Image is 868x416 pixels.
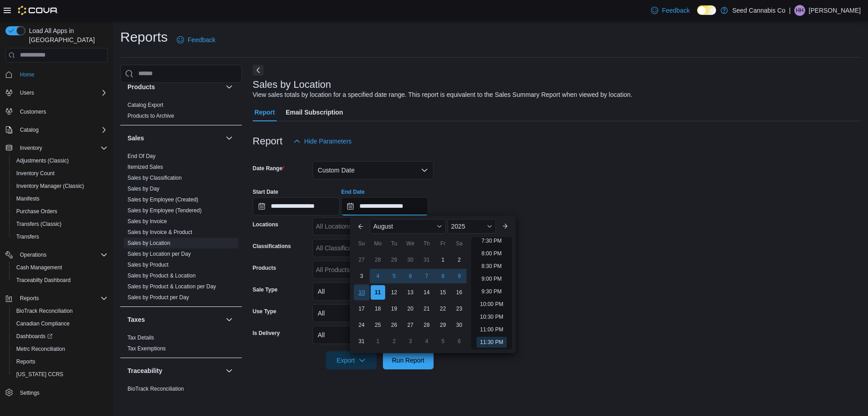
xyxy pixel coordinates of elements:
[253,308,276,315] label: Use Type
[387,269,401,283] div: day-5
[420,318,434,332] div: day-28
[16,124,42,135] button: Catalog
[253,286,278,293] label: Sale Type
[127,366,162,375] h3: Traceability
[16,249,50,260] button: Operations
[16,333,52,340] span: Dashboards
[127,229,192,235] a: Sales by Invoice & Product
[20,389,39,397] span: Settings
[120,151,242,306] div: Sales
[16,208,57,215] span: Purchase Orders
[13,219,108,230] span: Transfers (Classic)
[2,86,111,99] button: Users
[13,181,88,191] a: Inventory Manager (Classic)
[647,1,693,19] a: Feedback
[809,5,861,16] p: [PERSON_NAME]
[13,275,74,286] a: Traceabilty Dashboard
[9,167,111,180] button: Inventory Count
[16,87,38,98] button: Users
[436,253,450,267] div: day-1
[16,124,108,135] span: Catalog
[2,124,111,136] button: Catalog
[436,285,450,300] div: day-15
[253,65,264,76] button: Next
[16,387,108,398] span: Settings
[478,261,505,272] li: 8:30 PM
[253,136,283,147] h3: Report
[403,318,418,332] div: day-27
[420,334,434,349] div: day-4
[224,81,235,92] button: Products
[371,253,385,267] div: day-28
[127,218,167,225] a: Sales by Invoice
[253,197,340,215] input: Press the down key to open a popover containing a calendar.
[127,240,170,246] a: Sales by Location
[312,304,434,322] button: All
[354,236,369,251] div: Su
[420,269,434,283] div: day-7
[13,318,73,329] a: Canadian Compliance
[20,251,47,258] span: Operations
[9,368,111,381] button: [US_STATE] CCRS
[16,293,108,304] span: Reports
[16,195,39,202] span: Manifests
[420,301,434,316] div: day-21
[371,318,385,332] div: day-25
[13,275,108,286] span: Traceabilty Dashboard
[127,82,155,91] h3: Products
[16,106,50,117] a: Customers
[16,233,39,240] span: Transfers
[13,306,76,316] a: BioTrack Reconciliation
[127,283,216,290] span: Sales by Product & Location per Day
[341,197,428,215] input: Press the down key to enter a popover containing a calendar. Press the escape key to close the po...
[383,351,434,369] button: Run Report
[354,219,368,234] button: Previous Month
[127,315,145,324] h3: Taxes
[9,274,111,287] button: Traceabilty Dashboard
[354,334,369,349] div: day-31
[16,249,108,260] span: Operations
[371,236,385,251] div: Mo
[478,273,505,284] li: 9:00 PM
[127,335,154,341] a: Tax Details
[476,299,507,310] li: 10:00 PM
[478,235,505,246] li: 7:30 PM
[697,15,698,15] span: Dark Mode
[13,155,108,166] span: Adjustments (Classic)
[796,5,803,16] span: HH
[16,387,43,398] a: Settings
[127,345,166,352] span: Tax Exemptions
[403,253,418,267] div: day-30
[9,305,111,317] button: BioTrack Reconciliation
[9,330,111,343] a: Dashboards
[253,330,280,337] label: Is Delivery
[127,294,189,301] a: Sales by Product per Day
[9,317,111,330] button: Canadian Compliance
[403,285,418,300] div: day-13
[326,351,377,369] button: Export
[224,133,235,143] button: Sales
[290,132,355,150] button: Hide Parameters
[13,262,66,273] a: Cash Management
[13,219,65,230] a: Transfers (Classic)
[16,264,62,271] span: Cash Management
[13,193,108,204] span: Manifests
[452,285,467,300] div: day-16
[312,282,434,301] button: All
[452,236,467,251] div: Sa
[732,5,786,16] p: Seed Cannabis Co
[387,253,401,267] div: day-29
[173,31,219,49] a: Feedback
[127,261,169,268] span: Sales by Product
[13,168,58,179] a: Inventory Count
[403,269,418,283] div: day-6
[120,100,242,125] div: Products
[16,143,46,153] button: Inventory
[420,285,434,300] div: day-14
[16,157,69,164] span: Adjustments (Classic)
[436,301,450,316] div: day-22
[253,90,632,100] div: View sales totals by location for a specified date range. This report is equivalent to the Sales ...
[120,28,168,46] h1: Reports
[370,219,446,234] div: Button. Open the month selector. August is currently selected.
[371,285,385,300] div: day-11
